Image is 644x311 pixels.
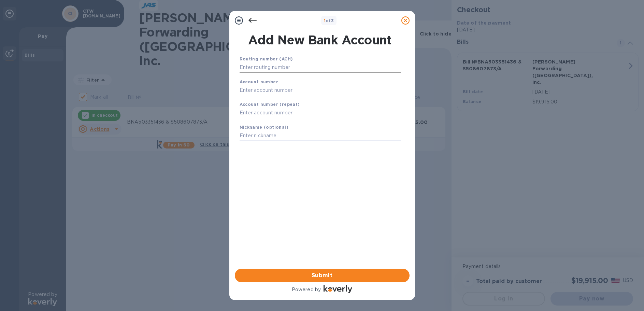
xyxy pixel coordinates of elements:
img: Logo [324,285,352,293]
b: of 3 [324,18,334,23]
button: Submit [235,269,410,282]
input: Enter nickname [240,131,401,141]
input: Enter routing number [240,62,401,73]
span: 1 [324,18,326,23]
b: Routing number (ACH) [240,56,293,61]
b: Nickname (optional) [240,125,289,130]
b: Account number (repeat) [240,102,300,107]
input: Enter account number [240,108,401,118]
b: Account number [240,79,278,84]
input: Enter account number [240,85,401,95]
p: Powered by [292,286,321,293]
span: Submit [240,271,404,280]
h1: Add New Bank Account [235,33,405,47]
